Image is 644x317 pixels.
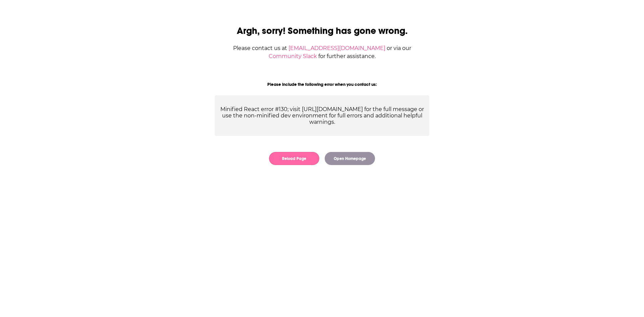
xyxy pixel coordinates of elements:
[269,152,319,165] button: Reload Page
[215,44,429,60] div: Please contact us at or via our for further assistance.
[269,53,317,59] a: Community Slack
[325,152,375,165] button: Open Homepage
[215,82,429,87] div: Please include the following error when you contact us:
[215,25,429,37] h2: Argh, sorry! Something has gone wrong.
[215,95,429,136] div: Minified React error #130; visit [URL][DOMAIN_NAME] for the full message or use the non-minified ...
[288,45,385,51] a: [EMAIL_ADDRESS][DOMAIN_NAME]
